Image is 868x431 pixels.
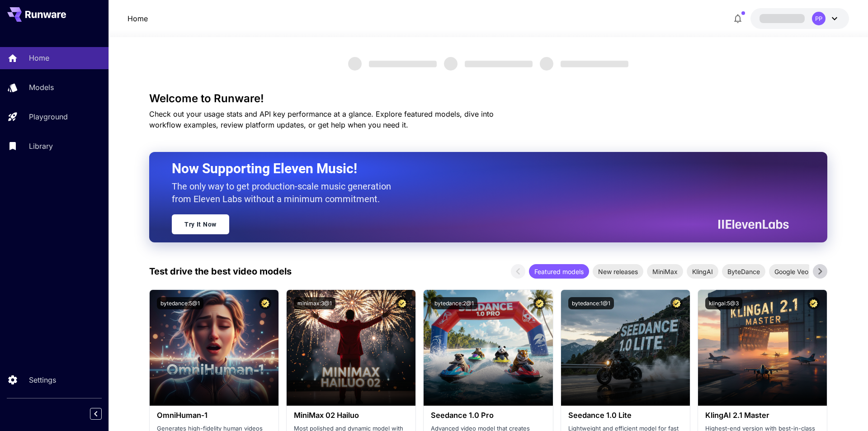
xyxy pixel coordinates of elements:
h2: Now Supporting Eleven Music! [172,160,782,177]
button: Collapse sidebar [90,408,102,420]
div: KlingAI [687,264,718,279]
h3: KlingAI 2.1 Master [705,411,820,420]
div: New releases [593,264,643,279]
a: Home [127,13,148,24]
h3: OmniHuman‑1 [157,411,271,420]
h3: Seedance 1.0 Pro [431,411,545,420]
button: minimax:3@1 [294,297,335,309]
span: ByteDance [722,267,765,276]
nav: breadcrumb [127,13,148,24]
button: PP [750,8,849,29]
p: Test drive the best video models [149,265,292,278]
button: Certified Model – Vetted for best performance and includes a commercial license. [533,297,546,309]
button: Certified Model – Vetted for best performance and includes a commercial license. [259,297,271,309]
p: Home [29,52,49,63]
img: alt [150,290,278,406]
button: bytedance:5@1 [157,297,203,309]
p: Library [29,141,53,152]
div: Collapse sidebar [97,406,108,422]
div: PP [812,12,826,25]
div: Google Veo [769,264,814,279]
p: The only way to get production-scale music generation from Eleven Labs without a minimum commitment. [172,180,398,205]
button: Certified Model – Vetted for best performance and includes a commercial license. [807,297,820,309]
p: Playground [29,111,68,122]
button: Certified Model – Vetted for best performance and includes a commercial license. [396,297,408,309]
div: ByteDance [722,264,765,279]
div: MiniMax [647,264,683,279]
button: klingai:5@3 [705,297,742,309]
button: bytedance:2@1 [431,297,477,309]
button: Certified Model – Vetted for best performance and includes a commercial license. [670,297,683,309]
img: alt [424,290,552,406]
button: bytedance:1@1 [568,297,614,309]
span: KlingAI [687,267,718,276]
img: alt [698,290,827,406]
h3: Welcome to Runware! [149,92,827,105]
p: Settings [29,374,56,385]
img: alt [287,290,415,406]
span: MiniMax [647,267,683,276]
span: New releases [593,267,643,276]
img: alt [561,290,690,406]
span: Check out your usage stats and API key performance at a glance. Explore featured models, dive int... [149,109,494,129]
h3: Seedance 1.0 Lite [568,411,683,420]
span: Featured models [529,267,589,276]
span: Google Veo [769,267,814,276]
p: Models [29,82,54,93]
div: Featured models [529,264,589,279]
h3: MiniMax 02 Hailuo [294,411,408,420]
a: Try It Now [172,214,229,234]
